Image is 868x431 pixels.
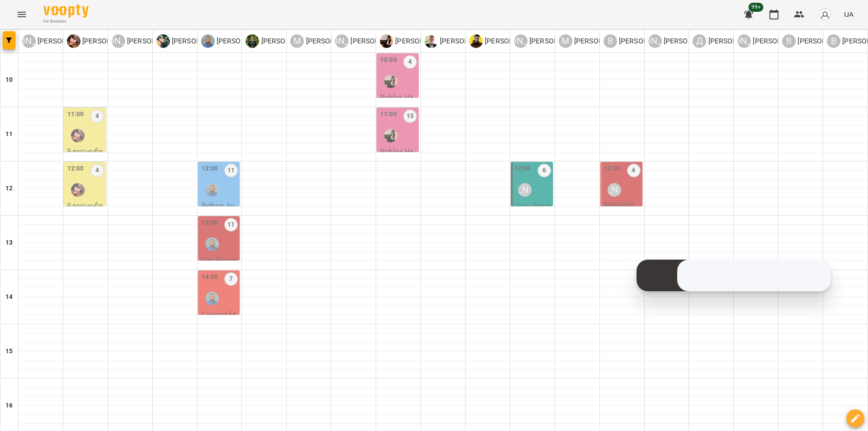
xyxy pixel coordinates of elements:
[335,34,349,48] div: [PERSON_NAME]
[71,129,85,142] img: Ілля Петруша
[67,34,80,48] img: І
[22,34,36,48] div: [PERSON_NAME]
[202,272,218,282] label: 14:00
[403,109,417,123] label: 15
[514,34,528,48] div: [PERSON_NAME]
[90,164,104,177] label: 4
[662,36,718,47] p: [PERSON_NAME]
[90,109,104,123] label: 4
[827,34,840,48] div: В
[425,34,495,48] a: В [PERSON_NAME]
[751,36,807,47] p: [PERSON_NAME]
[528,36,584,47] p: [PERSON_NAME]
[604,34,617,48] div: В
[224,164,238,177] label: 11
[514,164,531,174] label: 12:00
[245,34,259,48] img: Р
[290,34,304,48] div: М
[648,34,662,48] div: [PERSON_NAME]
[201,34,215,48] img: А
[201,34,271,48] a: А [PERSON_NAME]
[380,146,417,178] p: Roblox Надія - роблоксмідл21
[438,36,495,47] p: [PERSON_NAME]
[737,34,751,48] div: [PERSON_NAME]
[5,346,13,356] h6: 15
[844,9,854,19] span: UA
[648,34,718,48] div: Альберт Волков
[627,164,641,177] label: 4
[215,36,271,47] p: [PERSON_NAME]
[36,36,92,47] p: [PERSON_NAME]
[796,36,852,47] p: [PERSON_NAME]
[380,34,393,48] img: Н
[112,34,182,48] a: [PERSON_NAME] [PERSON_NAME]
[749,3,764,12] span: 99+
[559,34,629,48] div: Микита Пономарьов
[156,34,170,48] img: О
[5,292,13,302] h6: 14
[393,36,450,47] p: [PERSON_NAME]
[259,36,316,47] p: [PERSON_NAME]
[604,164,621,174] label: 12:00
[80,36,137,47] p: [PERSON_NAME]
[201,34,271,48] div: Антон Костюк
[224,218,238,232] label: 11
[202,218,218,228] label: 13:00
[67,200,104,222] p: Блогінг - блогіндив2
[22,34,92,48] div: Анастасія Герус
[245,34,316,48] a: Р [PERSON_NAME]
[425,34,495,48] div: Вадим Моргун
[290,34,360,48] div: Михайло Поліщук
[67,109,84,119] label: 11:00
[43,19,89,24] span: For Business
[11,4,33,25] button: Menu
[538,164,551,177] label: 6
[514,34,584,48] a: [PERSON_NAME] [PERSON_NAME]
[290,34,360,48] a: М [PERSON_NAME]
[469,34,539,48] a: Д [PERSON_NAME]
[202,200,238,232] p: Python Антон - пайтонмідлА55
[617,36,674,47] p: [PERSON_NAME]
[205,183,219,197] div: Антон Костюк
[67,146,104,167] p: Блогінг - блогіндив2
[5,238,13,248] h6: 13
[380,55,397,65] label: 10:00
[737,34,807,48] div: Юрій Шпак
[205,292,219,305] img: Антон Костюк
[224,272,238,286] label: 7
[71,183,85,197] img: Ілля Петруша
[559,34,629,48] a: М [PERSON_NAME]
[202,164,218,174] label: 12:00
[380,34,450,48] a: Н [PERSON_NAME]
[5,401,13,411] h6: 16
[125,36,182,47] p: [PERSON_NAME]
[335,34,405,48] div: Ярослав Пташинський
[604,34,674,48] a: В [PERSON_NAME]
[469,34,483,48] img: Д
[245,34,316,48] div: Роман Ованенко
[170,36,226,47] p: [PERSON_NAME]
[782,34,852,48] a: В [PERSON_NAME]
[349,36,405,47] p: [PERSON_NAME]
[483,36,539,47] p: [PERSON_NAME]
[156,34,226,48] a: О [PERSON_NAME]
[782,34,796,48] div: В
[604,200,641,232] p: [PERSON_NAME] - пайтонВ44
[43,5,89,18] img: Voopty Logo
[425,34,438,48] img: В
[384,75,397,88] div: Надія Шрай
[514,34,584,48] div: Артем Кот
[67,164,84,174] label: 12:00
[819,8,831,21] img: avatar_s.png
[518,183,532,197] div: Артем Кот
[469,34,539,48] div: Денис Пущало
[202,255,238,276] p: C++ Pro - с++про38
[304,36,360,47] p: [PERSON_NAME]
[693,34,763,48] div: Денис Замрій
[22,34,92,48] a: [PERSON_NAME] [PERSON_NAME]
[67,34,137,48] a: І [PERSON_NAME]
[5,184,13,194] h6: 12
[604,34,674,48] div: Володимир Ярошинський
